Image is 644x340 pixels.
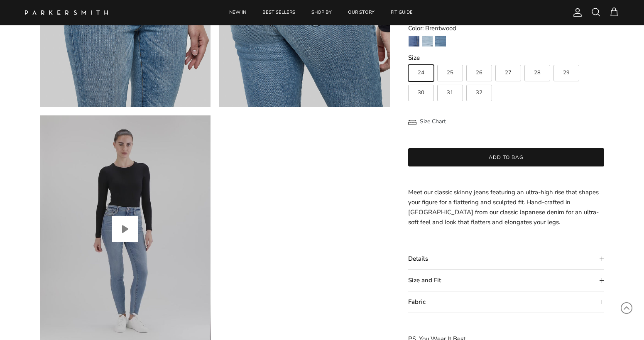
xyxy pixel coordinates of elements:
[422,36,433,46] img: Malibu
[112,216,138,242] button: Play video
[534,71,541,76] span: 28
[569,7,583,17] a: Account
[408,249,605,270] summary: Details
[408,35,420,49] a: Brentwood
[435,36,446,46] img: Laguna
[447,91,453,96] span: 31
[409,36,419,46] img: Brentwood
[408,54,420,62] legend: Size
[408,114,446,130] button: Size Chart
[418,71,424,76] span: 24
[620,302,633,314] svg: Scroll to Top
[408,188,599,227] span: Meet our classic skinny jeans featuring an ultra-high rise that shapes your figure for a flatteri...
[408,149,605,167] button: Add to bag
[421,35,433,49] a: Malibu
[447,71,453,76] span: 25
[25,10,108,15] img: Parker Smith
[408,270,605,291] summary: Size and Fit
[476,71,482,76] span: 26
[435,35,446,49] a: Laguna
[476,91,482,96] span: 32
[408,23,605,33] div: Color: Brentwood
[505,71,512,76] span: 27
[408,292,605,313] summary: Fabric
[563,71,570,76] span: 29
[418,91,424,96] span: 30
